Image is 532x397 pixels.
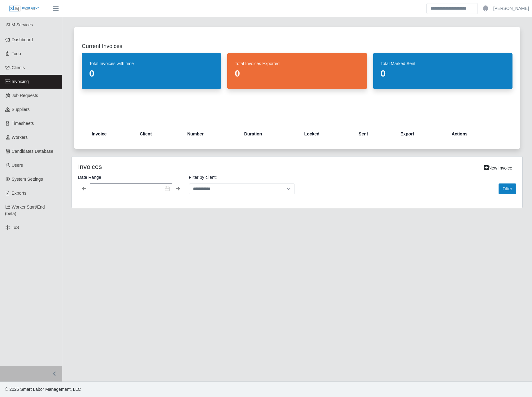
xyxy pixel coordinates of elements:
[89,68,214,79] dd: 0
[12,225,19,230] span: ToS
[12,191,26,196] span: Exports
[5,387,81,392] span: © 2025 Smart Labor Management, LLC
[447,126,503,141] th: Actions
[5,205,45,216] span: Worker Start/End (beta)
[354,126,395,141] th: Sent
[395,126,447,141] th: Export
[12,93,38,98] span: Job Requests
[499,183,516,194] button: Filter
[89,60,214,67] dt: Total Invoices with time
[239,126,299,141] th: Duration
[12,163,23,168] span: Users
[92,126,135,141] th: Invoice
[299,126,354,141] th: Locked
[12,149,54,154] span: Candidates Database
[381,60,505,67] dt: Total Marked Sent
[12,135,28,140] span: Workers
[9,5,40,12] img: SLM Logo
[235,60,359,67] dt: Total Invoices Exported
[12,107,30,112] span: Suppliers
[82,42,512,51] h2: Current Invoices
[78,163,255,170] h4: Invoices
[235,68,359,79] dd: 0
[189,174,295,181] label: Filter by client:
[12,121,34,126] span: Timesheets
[6,22,33,27] span: SLM Services
[12,51,21,56] span: Todo
[182,126,239,141] th: Number
[12,177,43,182] span: System Settings
[12,37,33,42] span: Dashboard
[12,65,25,70] span: Clients
[135,126,182,141] th: Client
[426,3,478,14] input: Search
[78,174,184,181] label: Date Range
[381,68,505,79] dd: 0
[12,79,29,84] span: Invoicing
[480,163,516,174] a: New Invoice
[493,5,529,12] a: [PERSON_NAME]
